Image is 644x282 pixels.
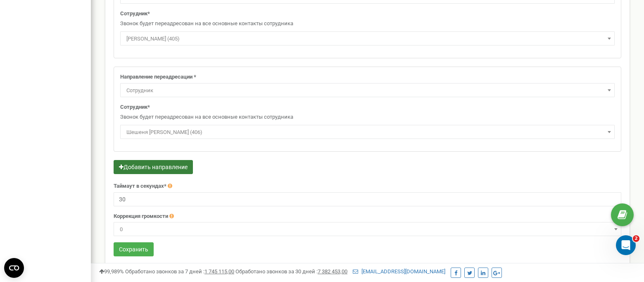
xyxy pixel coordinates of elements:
[120,20,615,28] p: Звонок будет переадресован на все основные контакты сотрудника
[204,268,234,275] u: 1 745 115,00
[120,113,615,121] p: Звонок будет переадресован на все основные контакты сотрудника
[114,160,193,174] button: Добавить направление
[114,222,621,236] span: 0
[120,83,615,97] span: Сотрудник
[235,268,347,275] span: Обработано звонков за 30 дней :
[120,73,196,81] label: Направление переадресации *
[114,213,168,220] label: Коррекция громкости
[114,242,154,256] button: Сохранить
[116,224,618,235] span: 0
[120,125,615,139] span: Шешеня Крістіна (406)
[114,182,166,190] label: Таймаут в секундах*
[123,85,612,96] span: Сотрудник
[120,103,150,111] label: Сотрудник*
[353,268,445,275] a: [EMAIL_ADDRESS][DOMAIN_NAME]
[123,127,612,138] span: Шешеня Крістіна (406)
[120,10,150,18] label: Сотрудник*
[633,235,639,242] span: 2
[120,31,615,45] span: Науменко Дарина (405)
[4,258,24,278] button: Open CMP widget
[123,33,612,45] span: Науменко Дарина (405)
[99,268,124,275] span: 99,989%
[125,268,234,275] span: Обработано звонков за 7 дней :
[616,235,636,255] iframe: Intercom live chat
[318,268,347,275] u: 7 382 453,00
